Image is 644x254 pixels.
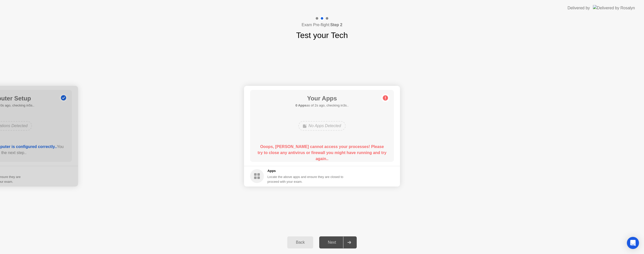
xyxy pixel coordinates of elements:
[627,237,639,249] div: Open Intercom Messenger
[568,5,590,11] div: Delivered by
[295,103,306,107] b: 0 Apps
[296,29,348,41] h1: Test your Tech
[267,168,344,173] h5: Apps
[298,121,345,131] div: No Apps Detected
[295,103,348,108] h5: as of 2s ago, checking in3s..
[295,94,348,103] h1: Your Apps
[289,240,312,245] div: Back
[287,236,313,248] button: Back
[593,5,635,11] img: Delivered by Rosalyn
[258,144,386,161] b: Ooops, [PERSON_NAME] cannot access your processes! Please try to close any antivirus or firewall ...
[267,174,344,184] div: Locate the above apps and ensure they are closed to proceed with your exam.
[302,22,342,28] h4: Exam Pre-flight:
[321,240,343,245] div: Next
[330,23,342,27] b: Step 2
[319,236,357,248] button: Next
